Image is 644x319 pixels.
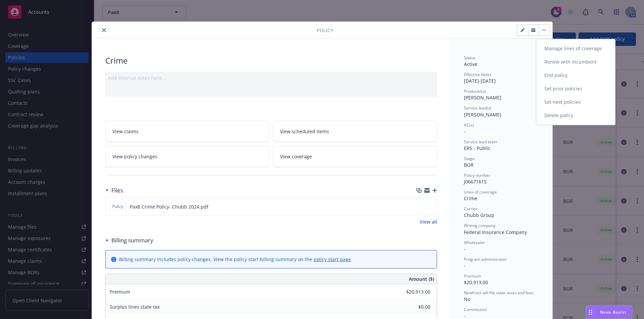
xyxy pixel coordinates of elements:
span: Policy [111,204,124,210]
span: View coverage [280,153,312,160]
span: - [464,262,466,269]
span: Active [464,61,477,67]
span: Pax8 Crime Policy- Chubb 2024.pdf [130,203,208,210]
span: View scheduled items [280,128,329,135]
span: Policy number [464,172,490,178]
span: Chubb Group [464,212,494,218]
span: [PERSON_NAME] [464,111,501,118]
span: No [464,296,470,302]
button: download file [417,203,423,210]
input: 0.00 [391,302,434,312]
span: Premium [110,289,130,295]
span: Amount ($) [409,275,434,283]
a: View all [420,218,437,225]
span: Premium [464,273,481,279]
h3: Files [111,186,123,195]
span: Policy [317,27,333,34]
span: Status [464,55,476,61]
button: close [100,26,108,34]
span: Nova Assist [600,309,627,315]
button: preview file [428,203,434,210]
a: View scheduled items [273,121,437,142]
span: - [464,246,466,252]
span: Commission [464,307,487,312]
span: ERS - Public [464,145,490,151]
div: Drag to move [586,306,595,319]
h3: Billing summary [111,236,153,245]
div: Billing summary includes policy changes. View the policy start billing summary on the . [119,256,352,263]
span: Producer(s) [464,88,486,94]
span: Lines of coverage [464,189,497,195]
div: Files [105,186,123,195]
span: Crime [464,195,477,202]
span: Newfront will file state taxes and fees [464,290,534,296]
span: Carrier [464,206,477,212]
div: [DATE] - [DATE] [464,72,539,84]
span: Service lead team [464,139,497,145]
span: AC(s) [464,122,474,128]
a: policy start page [314,256,351,262]
span: [PERSON_NAME] [464,94,501,101]
div: Billing summary [105,236,153,245]
div: Add internal notes here... [108,74,434,81]
a: View claims [105,121,269,142]
span: Surplus lines state tax [110,304,160,310]
span: $20,913.00 [464,279,488,286]
div: Crime [105,55,437,66]
span: J06671615 [464,178,487,185]
span: Stage [464,156,475,161]
span: View claims [112,128,139,135]
span: View policy changes [112,153,157,160]
button: Nova Assist [586,306,632,319]
span: Federal Insurance Company [464,229,527,235]
span: Writing company [464,223,495,228]
span: Effective dates [464,72,491,77]
span: - [464,128,466,135]
span: BOR [464,162,474,168]
span: Service lead(s) [464,105,491,111]
a: View coverage [273,146,437,167]
a: View policy changes [105,146,269,167]
span: - [464,313,466,319]
span: Program administrator [464,256,507,262]
span: Wholesaler [464,240,485,245]
input: 0.00 [391,287,434,297]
